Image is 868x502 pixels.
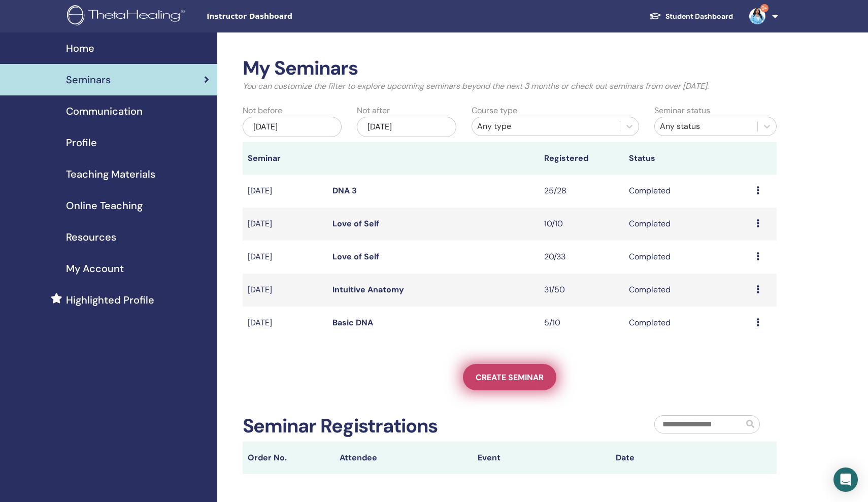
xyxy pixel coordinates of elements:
th: Status [624,142,751,175]
td: [DATE] [243,307,327,340]
div: [DATE] [243,117,342,137]
label: Course type [472,105,517,117]
p: You can customize the filter to explore upcoming seminars beyond the next 3 months or check out s... [243,80,777,92]
td: 20/33 [539,241,624,274]
th: Attendee [335,442,473,474]
a: DNA 3 [332,185,357,196]
td: Completed [624,208,751,241]
label: Not before [243,105,282,117]
span: Home [66,41,94,56]
h2: Seminar Registrations [243,415,438,438]
a: Intuitive Anatomy [332,284,404,295]
h2: My Seminars [243,57,777,80]
th: Registered [539,142,624,175]
th: Order No. [243,442,335,474]
th: Date [611,442,749,474]
td: Completed [624,241,751,274]
th: Event [473,442,611,474]
img: logo.png [67,5,188,28]
td: Completed [624,307,751,340]
td: [DATE] [243,208,327,241]
span: Profile [66,135,97,150]
span: Seminars [66,72,111,87]
div: [DATE] [357,117,456,137]
span: Highlighted Profile [66,292,154,308]
th: Seminar [243,142,327,175]
span: My Account [66,261,124,276]
label: Not after [357,105,390,117]
span: Communication [66,104,143,119]
label: Seminar status [654,105,710,117]
img: graduation-cap-white.svg [649,12,661,20]
td: [DATE] [243,175,327,208]
span: Create seminar [476,372,544,383]
td: 10/10 [539,208,624,241]
a: Love of Self [332,218,379,229]
a: Create seminar [463,364,556,390]
div: Any status [660,120,752,132]
span: Online Teaching [66,198,143,213]
span: Instructor Dashboard [207,11,359,22]
td: 25/28 [539,175,624,208]
td: Completed [624,274,751,307]
span: Teaching Materials [66,166,155,182]
div: Open Intercom Messenger [833,467,858,492]
a: Love of Self [332,251,379,262]
a: Basic DNA [332,317,373,328]
span: 9+ [760,4,769,12]
span: Resources [66,229,116,245]
a: Student Dashboard [641,7,741,26]
td: [DATE] [243,241,327,274]
img: default.jpg [749,8,765,24]
td: 5/10 [539,307,624,340]
div: Any type [477,120,615,132]
td: Completed [624,175,751,208]
td: [DATE] [243,274,327,307]
td: 31/50 [539,274,624,307]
